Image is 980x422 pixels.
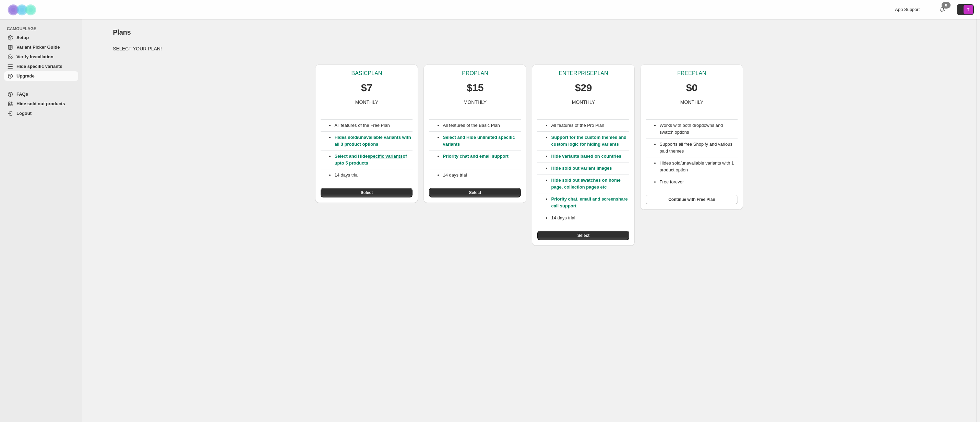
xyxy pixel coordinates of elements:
div: 0 [942,2,951,9]
p: 14 days trial [551,215,629,221]
a: 0 [939,6,946,13]
p: MONTHLY [355,99,378,106]
img: Camouflage [5,0,40,19]
p: MONTHLY [464,99,487,106]
button: Select [429,188,521,197]
span: FAQs [16,92,28,97]
p: All features of the Free Plan [334,122,413,129]
p: MONTHLY [680,99,703,106]
p: FREE PLAN [677,70,706,77]
p: MONTHLY [572,99,595,106]
span: Variant Picker Guide [16,45,60,50]
span: Verify Installation [16,54,53,59]
button: Select [537,231,629,240]
li: Free forever [659,179,738,185]
a: FAQs [4,89,78,99]
p: Hide variants based on countries [551,153,629,160]
p: Support for the custom themes and custom logic for hiding variants [551,134,629,148]
button: Select [321,188,413,197]
li: Hides sold/unavailable variants with 1 product option [659,160,738,173]
span: Select [361,190,373,195]
p: All features of the Basic Plan [443,122,521,129]
span: Hide sold out products [16,101,65,106]
span: Continue with Free Plan [668,197,715,202]
p: $15 [467,81,483,95]
p: 14 days trial [443,172,521,179]
li: Works with both dropdowns and swatch options [659,122,738,136]
a: Upgrade [4,71,78,81]
span: Setup [16,35,29,40]
p: Priority chat, email and screenshare call support [551,196,629,209]
p: Priority chat and email support [443,153,521,167]
text: T [967,8,970,12]
button: Avatar with initials T [957,4,974,15]
p: All features of the Pro Plan [551,122,629,129]
p: Hide sold out variant images [551,165,629,172]
p: Hides sold/unavailable variants with all 3 product options [334,134,413,148]
p: SELECT YOUR PLAN! [113,45,946,52]
a: Variant Picker Guide [4,43,78,52]
p: BASIC PLAN [351,70,382,77]
span: Plans [113,28,131,36]
a: Hide specific variants [4,62,78,71]
p: Hide sold out swatches on home page, collection pages etc [551,177,629,191]
span: Select [469,190,481,195]
span: Logout [16,111,32,116]
p: $29 [575,81,592,95]
a: Setup [4,33,78,43]
span: Avatar with initials T [964,5,973,14]
p: Select and Hide unlimited specific variants [443,134,521,148]
span: Hide specific variants [16,64,62,69]
a: Verify Installation [4,52,78,62]
span: Select [577,233,589,238]
p: 14 days trial [334,172,413,179]
p: $0 [686,81,697,95]
span: CAMOUFLAGE [7,26,79,32]
p: PRO PLAN [462,70,488,77]
li: Supports all free Shopify and various paid themes [659,141,738,155]
button: Continue with Free Plan [646,195,738,204]
p: Select and Hide of upto 5 products [334,153,413,167]
p: ENTERPRISE PLAN [559,70,608,77]
span: Upgrade [16,73,35,79]
a: specific variants [368,154,403,159]
p: $7 [361,81,372,95]
a: Logout [4,109,78,118]
a: Hide sold out products [4,99,78,109]
span: App Support [895,7,920,12]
